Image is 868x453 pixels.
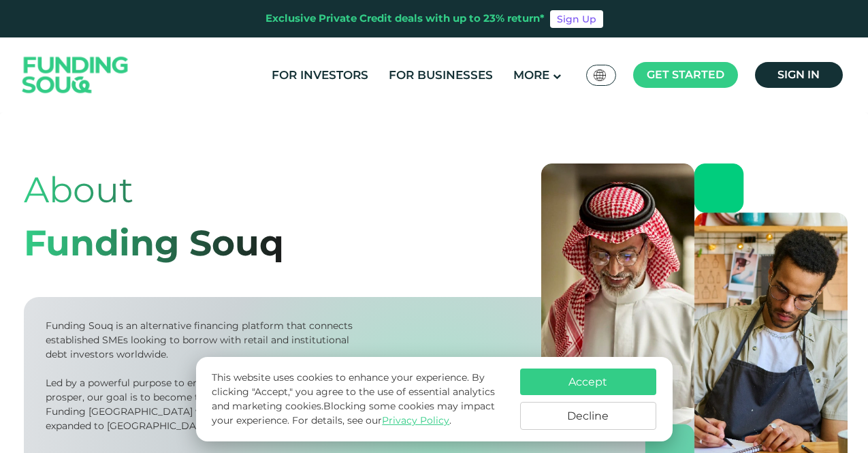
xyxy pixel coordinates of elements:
span: More [513,68,549,82]
a: Sign in [755,62,843,88]
a: For Investors [268,64,372,87]
span: Get started [647,68,724,81]
span: Sign in [777,68,820,81]
div: Funding Souq is an alternative financing platform that connects established SMEs looking to borro... [46,319,357,362]
a: Privacy Policy [382,414,449,426]
button: Accept [520,369,656,395]
span: For details, see our . [292,414,451,426]
div: Led by a powerful purpose to enable regional SMEs to grow and prosper, our goal is to become the ... [46,376,357,433]
img: SA Flag [594,69,606,81]
p: This website uses cookies to enhance your experience. By clicking "Accept," you agree to the use ... [212,371,506,428]
div: Funding Souq [24,217,284,270]
div: About [24,163,284,217]
div: Exclusive Private Credit deals with up to 23% return* [266,11,545,27]
a: For Businesses [385,64,496,87]
img: Logo [9,41,142,110]
a: Sign Up [550,10,603,28]
span: Blocking some cookies may impact your experience. [212,400,495,426]
button: Decline [520,402,656,430]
